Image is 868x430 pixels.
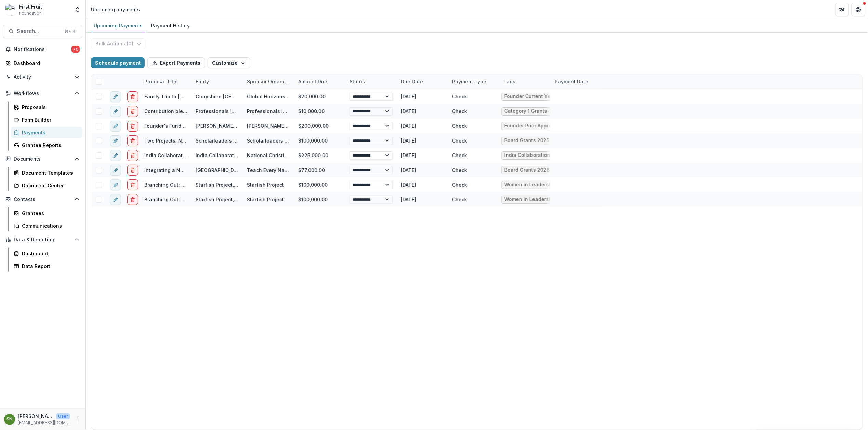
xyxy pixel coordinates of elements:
div: [DATE] [397,89,448,104]
div: Scholarleaders International [247,137,290,144]
button: Open Workflows [3,88,82,99]
div: Check [448,148,499,163]
div: Grantee Reports [22,142,77,149]
div: Professionals in [DEMOGRAPHIC_DATA] Philanthropy [247,108,290,115]
div: [DATE] [397,163,448,177]
div: [DATE] [397,177,448,192]
div: $77,000.00 [294,163,345,177]
div: Founder Current Year [DATE] [504,94,572,99]
button: delete [127,121,138,132]
a: Dashboard [3,57,82,69]
div: Proposal Title [140,78,182,85]
a: Payments [11,127,82,138]
button: delete [127,106,138,117]
div: Status [345,74,397,89]
div: [DATE] [397,148,448,163]
div: Entity [192,74,243,89]
div: ⌘ + K [63,28,77,35]
div: Amount Due [294,74,345,89]
div: Board Grants 2025 [504,138,549,144]
div: Tags [499,78,520,85]
span: Activity [14,74,71,80]
div: Starfish Project [247,181,284,188]
div: Tags [499,74,551,89]
button: edit [110,150,121,161]
div: Starfish Project [247,196,284,203]
div: $100,000.00 [294,192,345,207]
div: Check [448,89,499,104]
span: Foundation [19,10,42,16]
div: Due Date [397,74,448,89]
button: edit [110,121,121,132]
div: Payment History [148,21,193,30]
button: delete [127,165,138,176]
button: edit [110,165,121,176]
div: Proposals [22,104,77,111]
div: Check [448,119,499,133]
div: Document Center [22,182,77,189]
a: Grantee Reports [11,139,82,151]
div: Upcoming payments [91,6,140,13]
div: Global Horizons Inc. [247,93,290,100]
div: $10,000.00 [294,104,345,119]
div: Category 1 Grants-2025 [504,108,562,114]
div: Payment Date [551,78,592,85]
div: [PERSON_NAME] Ministries [247,122,290,130]
button: Open entity switcher [73,3,82,16]
button: Schedule payment [91,57,145,68]
div: Founder Prior Approval 2025 [504,123,572,129]
span: Data & Reporting [14,237,71,243]
div: Check [448,192,499,207]
a: Proposals [11,102,82,113]
a: Starfish Project, Inc. [196,197,244,202]
div: Check [448,133,499,148]
a: Form Builder [11,114,82,125]
button: edit [110,91,121,102]
span: Search... [17,28,60,35]
button: edit [110,179,121,190]
div: [DATE] [397,192,448,207]
a: India Collaboration [196,152,241,158]
div: Amount Due [294,78,331,85]
button: delete [127,194,138,205]
div: Proposal Title [140,74,192,89]
button: edit [110,106,121,117]
div: Check [448,163,499,177]
div: Payment Type [448,74,499,89]
div: Branching Out: Doubling in Size and Expanding our Advocacy [144,181,187,188]
span: 76 [71,46,80,53]
a: Payment History [148,19,193,32]
a: Communications [11,220,82,231]
span: Contacts [14,197,71,202]
div: Women in Leadership [504,182,556,188]
button: More [73,415,81,424]
a: Gloryshine [GEOGRAPHIC_DATA] [196,94,272,99]
div: Form Builder [22,116,77,123]
a: Document Center [11,180,82,191]
div: $200,000.00 [294,119,345,133]
p: [PERSON_NAME] [18,413,53,420]
button: Partners [835,3,849,16]
div: Sofia Njoroge [7,417,13,421]
div: India Collaboration 2025 [504,152,564,158]
div: $20,000.00 [294,89,345,104]
div: Check [448,104,499,119]
button: Get Help [852,3,865,16]
a: [GEOGRAPHIC_DATA] [196,167,244,173]
div: Communications [22,222,77,229]
div: Integrating a New Tech Strategy - 0068Y00001Q0siyQAB [144,166,187,174]
a: Scholarleaders International [196,138,264,144]
p: User [56,413,70,419]
div: Teach Every Nation USA Inc, [247,166,290,174]
button: Search... [3,25,82,38]
a: [PERSON_NAME] Ministries [196,123,260,129]
div: Board Grants 2026 [504,167,550,173]
a: Document Templates [11,167,82,178]
a: Upcoming Payments [91,19,145,32]
div: Branching Out: Doubling in Size and Expanding our Advocacy [144,196,187,203]
a: Starfish Project, Inc. [196,182,244,188]
div: Upcoming Payments [91,21,145,30]
div: National Christian Foundation [247,152,290,159]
